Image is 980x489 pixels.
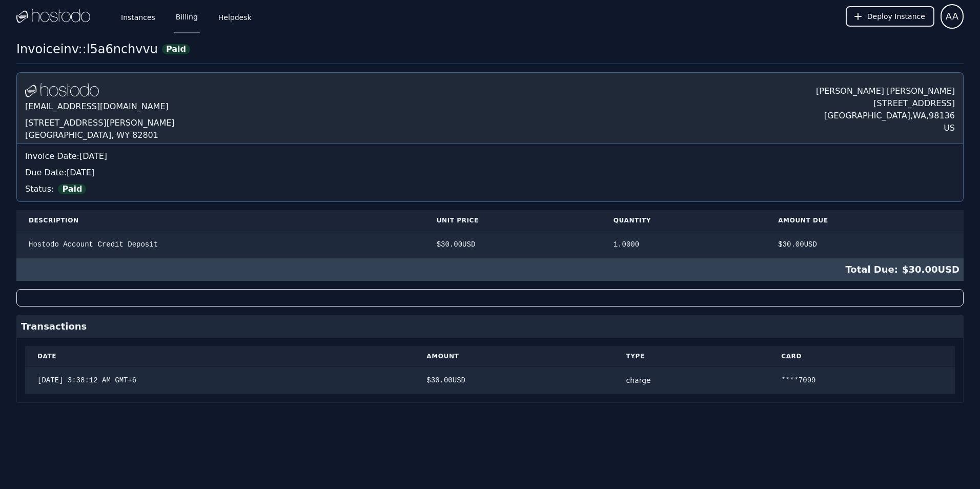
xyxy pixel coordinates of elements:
img: Logo [25,83,99,98]
div: [PERSON_NAME] [PERSON_NAME] [816,81,955,97]
button: Deploy Instance [846,6,934,27]
div: $ 30.00 USD [437,239,589,250]
div: [GEOGRAPHIC_DATA], WY 82801 [25,129,175,141]
div: $ 30.00 USD [426,375,601,385]
div: [EMAIL_ADDRESS][DOMAIN_NAME] [25,98,175,117]
div: Invoice inv::l5a6nchvvu [16,41,158,57]
span: Paid [162,44,190,54]
div: 1.0000 [614,239,753,250]
th: Unit Price [424,210,601,231]
div: [STREET_ADDRESS][PERSON_NAME] [25,117,175,129]
div: [DATE] 3:38:12 AM GMT+6 [37,375,402,385]
button: User menu [941,4,964,29]
th: Date [25,346,414,367]
th: Quantity [601,210,766,231]
div: $ 30.00 USD [16,258,964,281]
th: Amount Due [766,210,964,231]
div: Status: [25,179,955,195]
div: Due Date: [DATE] [25,167,955,179]
div: US [816,122,955,134]
span: Deploy Instance [867,11,925,22]
span: Total Due: [845,262,902,277]
th: Amount [414,346,614,367]
div: [STREET_ADDRESS] [816,97,955,110]
th: Card [769,346,955,367]
div: [GEOGRAPHIC_DATA] , WA , 98136 [816,110,955,122]
img: Logo [16,9,90,24]
th: Description [16,210,424,231]
div: Transactions [17,315,963,338]
div: Hostodo Account Credit Deposit [29,239,412,250]
th: Type [614,346,769,367]
div: $ 30.00 USD [778,239,951,250]
span: Paid [58,184,86,194]
span: AA [946,9,958,24]
div: charge [626,375,757,385]
div: Invoice Date: [DATE] [25,150,955,162]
